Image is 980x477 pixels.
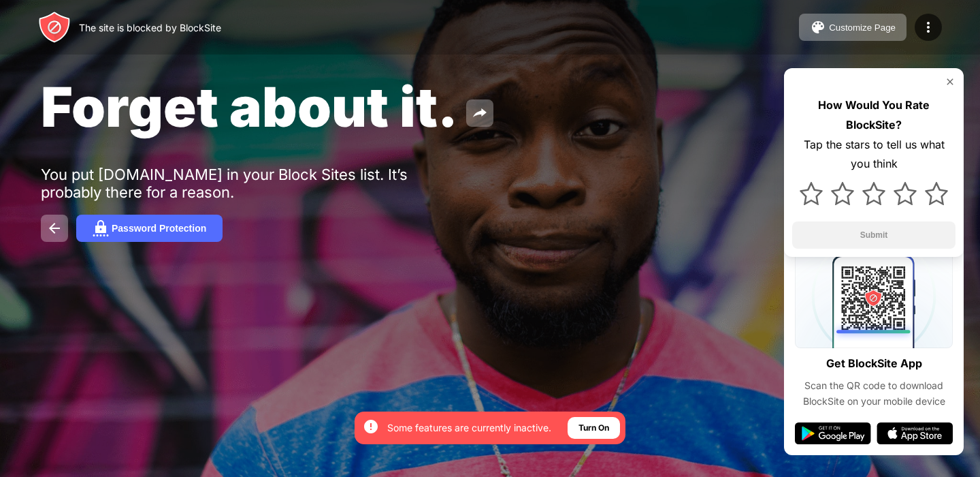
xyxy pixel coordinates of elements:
div: Some features are currently inactive. [387,421,551,435]
button: Password Protection [76,215,223,242]
img: rate-us-close.svg [945,76,955,87]
img: star.svg [800,182,823,205]
img: back.svg [46,220,63,236]
div: The site is blocked by BlockSite [79,22,221,33]
button: Submit [792,221,955,249]
img: pallet.svg [810,19,826,35]
img: google-play.svg [795,422,871,444]
img: star.svg [862,182,885,205]
div: Tap the stars to tell us what you think [792,135,955,174]
div: Scan the QR code to download BlockSite on your mobile device [795,378,953,409]
img: star.svg [925,182,948,205]
span: Forget about it. [41,74,458,140]
div: Customize Page [829,22,896,33]
img: app-store.svg [877,422,953,444]
img: share.svg [472,105,488,121]
img: password.svg [93,220,109,236]
img: header-logo.svg [38,11,71,44]
div: Get BlockSite App [826,354,922,373]
img: star.svg [831,182,854,205]
img: error-circle-white.svg [363,418,379,435]
div: Password Protection [112,223,206,234]
div: Turn On [578,421,609,435]
div: You put [DOMAIN_NAME] in your Block Sites list. It’s probably there for a reason. [41,166,461,201]
div: How Would You Rate BlockSite? [792,95,955,135]
img: menu-icon.svg [920,19,936,35]
button: Customize Page [799,14,906,41]
img: star.svg [894,182,917,205]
